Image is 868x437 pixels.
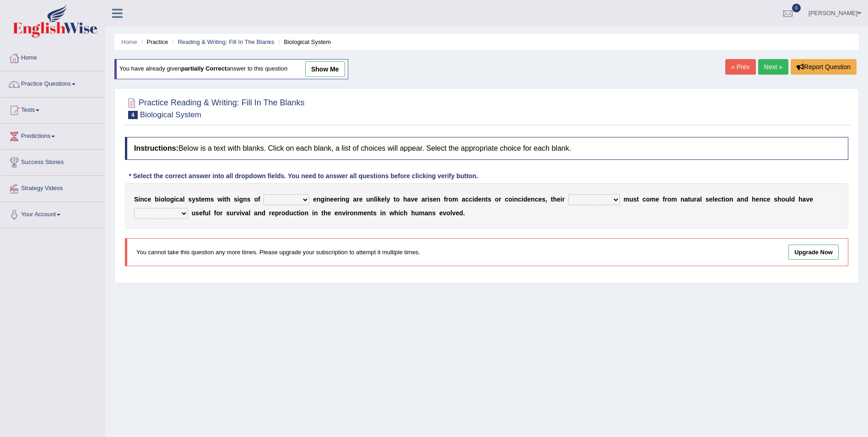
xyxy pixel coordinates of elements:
b: o [161,196,165,203]
b: u [205,209,209,217]
b: h [404,209,408,217]
button: Report Question [791,59,857,75]
b: e [381,196,385,203]
b: e [313,196,317,203]
b: c [763,196,767,203]
b: n [370,196,374,203]
b: e [478,196,482,203]
b: h [777,196,782,203]
b: d [791,196,795,203]
b: e [327,209,331,217]
b: c [293,209,297,217]
b: i [472,196,474,203]
b: d [474,196,478,203]
span: 4 [128,111,138,119]
b: o [301,209,305,217]
h4: Below is a text with blanks. Click on each blank, a list of choices will appear. Select the appro... [125,137,848,160]
b: v [342,209,345,217]
b: f [203,209,205,217]
b: S [134,196,138,203]
b: f [444,196,446,203]
b: w [217,196,222,203]
b: w [389,209,394,217]
b: i [312,209,314,217]
b: e [538,196,542,203]
b: i [340,196,342,203]
b: v [806,196,809,203]
b: s [542,196,545,203]
b: d [459,209,464,217]
b: v [443,209,447,217]
b: m [453,196,458,203]
b: i [427,196,429,203]
b: n [382,209,386,217]
b: . [463,209,465,217]
b: u [366,196,370,203]
b: n [514,196,518,203]
b: m [358,209,363,217]
b: t [485,196,488,203]
b: t [688,196,690,203]
b: t [722,196,724,203]
b: n [740,196,744,203]
b: i [398,209,400,217]
b: n [342,196,346,203]
b: n [367,209,371,217]
h2: Practice Reading & Writing: Fill In The Blanks [125,96,305,119]
b: d [744,196,749,203]
b: h [411,209,415,217]
b: h [323,209,328,217]
b: v [411,196,415,203]
b: r [279,209,281,217]
b: e [201,196,205,203]
a: Strategy Videos [0,176,105,199]
b: g [239,196,243,203]
b: c [176,196,179,203]
b: e [148,196,151,203]
b: e [439,209,443,217]
b: i [380,209,382,217]
b: s [210,196,214,203]
b: c [505,196,508,203]
b: r [499,196,501,203]
div: You have already given answer to this question [114,59,348,79]
b: r [665,196,667,203]
b: e [767,196,771,203]
b: a [245,209,249,217]
b: r [234,209,236,217]
b: n [680,196,685,203]
b: t [394,196,396,203]
b: e [414,196,418,203]
a: Your Account [0,202,105,225]
b: c [642,196,646,203]
b: e [433,196,437,203]
b: r [220,209,222,217]
b: i [240,209,242,217]
b: i [345,209,347,217]
b: o [350,209,354,217]
b: o [166,196,170,203]
b: e [709,196,713,203]
b: a [421,196,425,203]
b: o [281,209,286,217]
b: s [429,196,433,203]
b: s [373,209,377,217]
b: s [226,209,230,217]
b: e [359,196,363,203]
b: t [321,209,323,217]
a: Home [121,38,137,45]
b: h [798,196,803,203]
b: f [663,196,665,203]
b: e [363,209,367,217]
b: s [488,196,491,203]
b: n [354,209,358,217]
b: e [527,196,531,203]
span: 0 [792,4,801,12]
b: r [425,196,427,203]
b: o [396,196,400,203]
b: u [289,209,293,217]
b: i [512,196,514,203]
b: i [138,196,140,203]
b: d [286,209,290,217]
b: h [226,196,231,203]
